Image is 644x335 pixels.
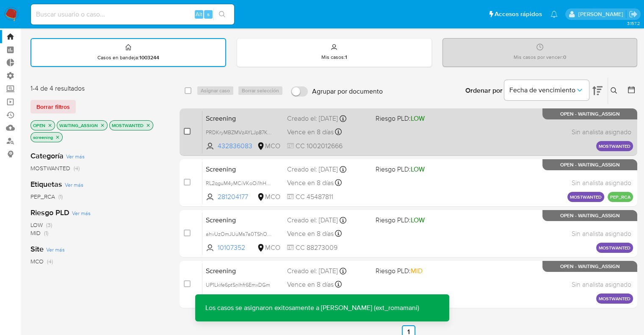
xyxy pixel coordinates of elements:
input: Buscar usuario o caso... [31,9,234,20]
p: marianela.tarsia@mercadolibre.com [578,10,626,18]
span: 3.157.2 [627,20,640,27]
a: Notificaciones [550,11,558,18]
span: Alt [196,10,202,18]
a: Salir [629,10,638,19]
button: search-icon [213,8,231,20]
span: s [207,10,210,18]
span: Accesos rápidos [495,10,542,19]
